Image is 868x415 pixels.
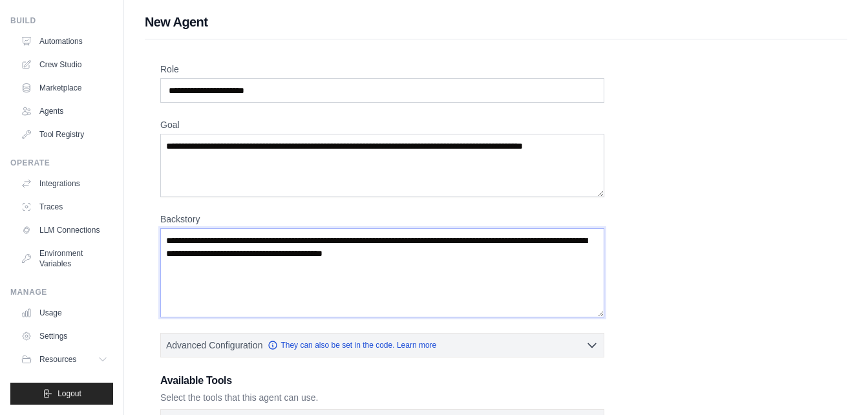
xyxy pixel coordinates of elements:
button: Resources [16,349,113,370]
div: Manage [10,287,113,297]
a: Settings [16,326,113,346]
h1: New Agent [145,13,847,31]
button: Logout [10,383,113,405]
a: Tool Registry [16,124,113,145]
label: Backstory [160,213,604,226]
h3: Available Tools [160,373,604,388]
p: Select the tools that this agent can use. [160,391,604,404]
button: Advanced Configuration They can also be set in the code. Learn more [161,334,604,357]
a: They can also be set in the code. Learn more [268,340,436,350]
a: Integrations [16,173,113,194]
a: Environment Variables [16,243,113,274]
label: Role [160,63,604,76]
a: Crew Studio [16,54,113,75]
a: Agents [16,101,113,122]
a: Automations [16,31,113,52]
a: Traces [16,197,113,217]
a: Usage [16,303,113,323]
a: LLM Connections [16,220,113,240]
span: Advanced Configuration [166,339,262,352]
label: Goal [160,118,604,131]
span: Resources [39,354,76,365]
div: Operate [10,158,113,168]
div: Build [10,16,113,26]
span: Logout [58,388,81,399]
a: Marketplace [16,78,113,98]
